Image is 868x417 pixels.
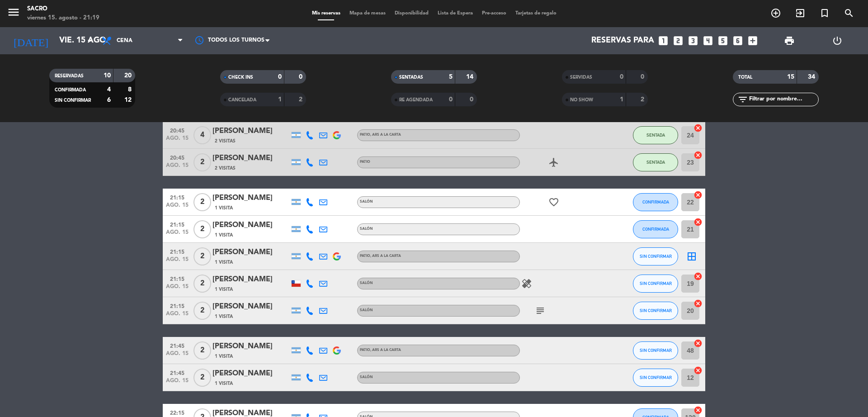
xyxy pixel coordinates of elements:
span: RE AGENDADA [399,98,433,102]
div: [PERSON_NAME] [212,125,289,137]
span: SALÓN [360,375,373,379]
span: SIN CONFIRMAR [640,254,672,259]
i: looks_one [657,35,669,47]
i: subject [535,305,546,316]
span: 2 [193,341,211,360]
i: cancel [693,406,703,415]
span: SIN CONFIRMAR [55,98,91,103]
span: PATIO [360,160,370,164]
span: Lista de Espera [433,11,477,16]
i: arrow_drop_down [84,35,95,46]
span: SIN CONFIRMAR [640,308,672,313]
span: 1 Visita [215,286,233,293]
span: print [784,35,795,46]
span: SALÓN [360,227,373,231]
span: 1 Visita [215,353,233,360]
div: LOG OUT [813,27,861,54]
strong: 0 [470,96,475,103]
button: CONFIRMADA [633,193,678,211]
div: [PERSON_NAME] [212,192,289,204]
div: viernes 15. agosto - 21:19 [27,14,99,23]
strong: 0 [620,74,623,80]
i: turned_in_not [819,8,830,19]
div: [PERSON_NAME] [212,301,289,313]
span: 21:15 [166,219,189,229]
strong: 2 [299,96,304,103]
span: SENTADA [646,133,665,137]
div: [PERSON_NAME] [212,341,289,352]
span: 2 [193,247,211,265]
i: looks_6 [732,35,744,47]
span: Disponibilidad [390,11,433,16]
span: 21:45 [166,340,189,351]
span: ago. 15 [166,351,189,361]
strong: 10 [104,72,111,79]
strong: 12 [124,97,133,103]
button: SIN CONFIRMAR [633,341,678,360]
span: SIN CONFIRMAR [640,281,672,286]
span: PATIO [360,348,401,352]
img: google-logo.png [333,346,341,355]
strong: 0 [449,96,453,103]
span: 2 [193,193,211,211]
span: Cena [117,38,132,44]
span: SENTADAS [399,75,423,80]
span: Pre-acceso [477,11,511,16]
span: PATIO [360,254,401,258]
strong: 0 [278,74,282,80]
span: CONFIRMADA [55,88,86,92]
button: SENTADA [633,153,678,171]
span: 2 Visitas [215,137,236,145]
i: cancel [693,123,703,133]
i: add_circle_outline [770,8,781,19]
button: SENTADA [633,126,678,144]
span: 1 Visita [215,313,233,320]
div: [PERSON_NAME] [212,152,289,164]
i: [DATE] [7,31,55,51]
i: looks_4 [702,35,714,47]
img: google-logo.png [333,252,341,261]
i: airplanemode_active [548,157,559,168]
img: google-logo.png [333,131,341,139]
span: Reservas para [591,36,654,45]
span: SENTADA [646,160,665,165]
i: cancel [693,151,703,160]
span: 2 [193,153,211,171]
strong: 8 [128,86,133,93]
span: 4 [193,126,211,144]
i: favorite_border [548,197,559,208]
span: 2 [193,275,211,293]
i: exit_to_app [795,8,806,19]
span: CONFIRMADA [642,199,669,204]
span: 21:15 [166,273,189,284]
span: 2 [193,369,211,387]
button: menu [7,5,20,22]
i: cancel [693,366,703,375]
strong: 0 [299,74,304,80]
span: SALÓN [360,281,373,285]
button: SIN CONFIRMAR [633,302,678,320]
div: [PERSON_NAME] [212,368,289,379]
i: cancel [693,218,703,227]
span: CONFIRMADA [642,227,669,232]
i: cancel [693,190,703,199]
span: ago. 15 [166,284,189,294]
i: looks_3 [687,35,699,47]
span: SALÓN [360,308,373,312]
span: SERVIDAS [570,75,592,80]
span: PATIO [360,133,401,137]
span: NO SHOW [570,98,593,102]
span: ago. 15 [166,229,189,240]
span: 21:15 [166,246,189,256]
strong: 6 [107,97,111,103]
strong: 0 [641,74,646,80]
i: healing [521,278,532,289]
strong: 5 [449,74,453,80]
span: ago. 15 [166,162,189,173]
div: [PERSON_NAME] [212,246,289,258]
span: 2 Visitas [215,165,236,172]
span: Tarjetas de regalo [511,11,561,16]
span: ago. 15 [166,135,189,146]
span: 2 [193,220,211,238]
div: Sacro [27,5,99,14]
